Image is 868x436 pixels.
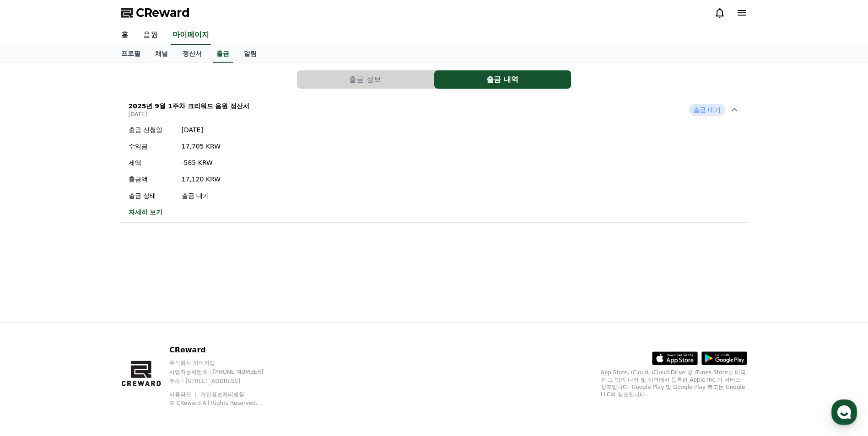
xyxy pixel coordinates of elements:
[169,378,281,385] p: 주소 : [STREET_ADDRESS]
[121,5,190,20] a: CReward
[297,70,434,89] button: 출금 정보
[169,345,281,356] p: CReward
[237,45,264,63] a: 알림
[182,158,221,167] p: -585 KRW
[129,111,250,118] p: [DATE]
[213,45,233,63] a: 출금
[29,303,34,311] span: 홈
[129,125,174,134] p: 출금 신청일
[60,290,118,313] a: 대화
[689,104,725,116] span: 출금 대기
[3,290,60,313] a: 홈
[114,26,136,45] a: 홈
[169,399,281,407] p: © CReward All Rights Reserved.
[169,368,281,376] p: 사업자등록번호 : [PHONE_NUMBER]
[182,125,221,134] p: [DATE]
[169,391,198,398] a: 이용약관
[182,142,221,151] p: 17,705 KRW
[129,207,221,217] a: 자세히 보기
[175,45,209,63] a: 정산서
[182,175,221,184] p: 17,120 KRW
[136,5,190,20] span: CReward
[182,191,221,200] p: 출금 대기
[118,290,176,313] a: 설정
[129,101,250,111] p: 2025년 9월 1주차 크리워드 음원 정산서
[84,304,95,311] span: 대화
[169,359,281,367] p: 주식회사 와이피랩
[200,391,244,398] a: 개인정보처리방침
[297,70,434,89] a: 출금 정보
[141,303,152,311] span: 설정
[148,45,175,63] a: 채널
[601,369,747,398] p: App Store, iCloud, iCloud Drive 및 iTunes Store는 미국과 그 밖의 나라 및 지역에서 등록된 Apple Inc.의 서비스 상표입니다. Goo...
[129,191,174,200] p: 출금 상태
[171,26,211,45] a: 마이페이지
[129,158,174,167] p: 세액
[129,175,174,184] p: 출금액
[129,142,174,151] p: 수익금
[136,26,165,45] a: 음원
[121,96,747,223] button: 2025년 9월 1주차 크리워드 음원 정산서 [DATE] 출금 대기 출금 신청일 [DATE] 수익금 17,705 KRW 세액 -585 KRW 출금액 17,120 KRW 출금 ...
[114,45,148,63] a: 프로필
[434,70,571,89] button: 출금 내역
